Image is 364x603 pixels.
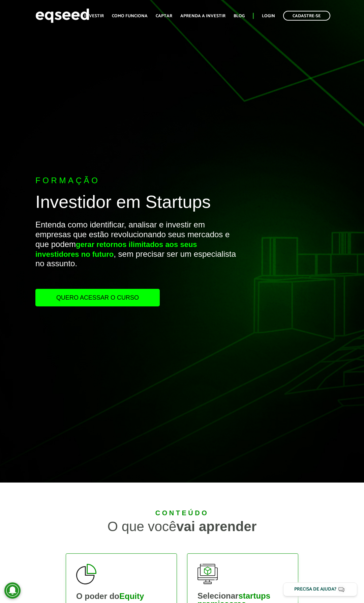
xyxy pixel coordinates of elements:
[176,519,256,534] strong: vai aprender
[35,7,89,25] img: EqSeed
[283,11,330,21] a: Cadastre-se
[35,220,238,289] p: Entenda como identificar, analisar e investir em empresas que estão revolucionando seus mercados ...
[156,14,172,18] a: Captar
[35,176,238,186] p: Formação
[198,564,218,584] img: startups-promissoras.svg
[66,520,298,533] div: O que você
[76,592,166,600] div: O poder do
[35,192,238,215] h1: Investidor em Startups
[84,14,104,18] a: Investir
[76,564,96,585] img: poder-equity.svg
[180,14,225,18] a: Aprenda a investir
[262,14,275,18] a: Login
[66,510,298,516] div: Conteúdo
[119,592,144,601] strong: Equity
[234,14,245,18] a: Blog
[35,240,197,258] strong: gerar retornos ilimitados aos seus investidores no futuro
[112,14,148,18] a: Como funciona
[35,289,160,306] a: Quero acessar o curso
